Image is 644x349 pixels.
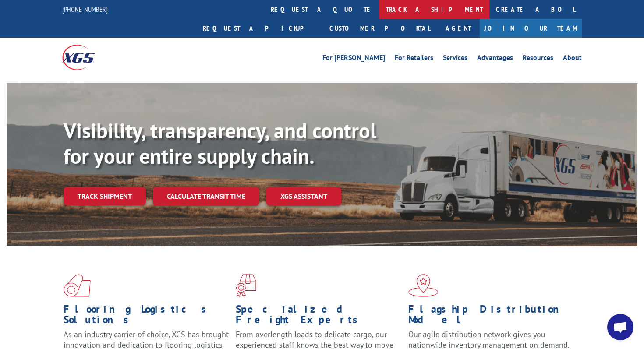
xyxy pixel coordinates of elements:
[563,54,582,64] a: About
[408,304,574,329] h1: Flagship Distribution Model
[236,304,401,329] h1: Specialized Freight Experts
[64,117,376,169] b: Visibility, transparency, and control for your entire supply chain.
[437,19,480,38] a: Agent
[64,187,146,205] a: Track shipment
[323,19,437,38] a: Customer Portal
[607,314,633,340] div: Open chat
[64,304,229,329] h1: Flooring Logistics Solutions
[236,274,256,297] img: xgs-icon-focused-on-flooring-red
[64,274,91,297] img: xgs-icon-total-supply-chain-intelligence-red
[480,19,582,38] a: Join Our Team
[266,187,341,206] a: XGS ASSISTANT
[523,54,553,64] a: Resources
[62,5,108,14] a: [PHONE_NUMBER]
[322,54,385,64] a: For [PERSON_NAME]
[196,19,323,38] a: Request a pickup
[443,54,467,64] a: Services
[153,187,259,206] a: Calculate transit time
[395,54,433,64] a: For Retailers
[477,54,513,64] a: Advantages
[408,274,439,297] img: xgs-icon-flagship-distribution-model-red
